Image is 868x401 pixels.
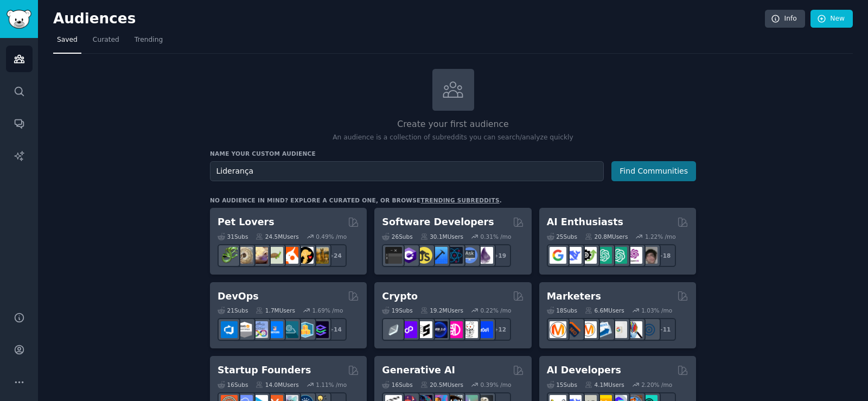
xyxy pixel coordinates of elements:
[565,247,582,264] img: DeepSeek
[210,161,604,181] input: Pick a short name, like "Digital Marketers" or "Movie-Goers"
[461,321,478,338] img: CryptoNews
[218,215,275,229] h2: Pet Lovers
[251,321,268,338] img: Docker_DevOps
[382,364,455,377] h2: Generative AI
[89,31,123,54] a: Curated
[420,307,463,314] div: 19.2M Users
[810,10,853,28] a: New
[476,321,493,338] img: defi_
[210,118,696,131] h2: Create your first audience
[481,381,512,389] div: 0.39 % /mo
[547,307,577,314] div: 18 Sub s
[251,247,268,264] img: leopardgeckos
[446,321,463,338] img: defiblockchain
[580,321,597,338] img: AskMarketing
[385,247,402,264] img: software
[218,233,248,240] div: 31 Sub s
[550,321,566,338] img: content_marketing
[221,247,238,264] img: herpetology
[256,233,298,240] div: 24.5M Users
[610,321,627,338] img: googleads
[585,381,624,389] div: 4.1M Users
[420,381,463,389] div: 20.5M Users
[585,307,624,314] div: 6.6M Users
[488,244,511,267] div: + 19
[641,307,672,314] div: 1.03 % /mo
[316,381,347,389] div: 1.11 % /mo
[312,307,343,314] div: 1.69 % /mo
[131,31,167,54] a: Trending
[488,318,511,341] div: + 12
[312,247,329,264] img: dogbreed
[547,233,577,240] div: 25 Sub s
[626,321,642,338] img: MarketingResearch
[218,381,248,389] div: 16 Sub s
[626,247,642,264] img: OpenAIDev
[218,364,311,377] h2: Startup Founders
[585,233,628,240] div: 20.8M Users
[282,321,298,338] img: platformengineering
[210,150,696,157] h3: Name your custom audience
[324,318,347,341] div: + 14
[653,318,676,341] div: + 11
[641,321,658,338] img: OnlineMarketing
[565,321,582,338] img: bigseo
[765,10,805,28] a: Info
[481,233,512,240] div: 0.31 % /mo
[297,321,314,338] img: aws_cdk
[236,321,253,338] img: AWS_Certified_Experts
[236,247,253,264] img: ballpython
[53,10,765,28] h2: Audiences
[218,290,259,303] h2: DevOps
[382,233,412,240] div: 26 Sub s
[610,247,627,264] img: chatgpt_prompts_
[595,247,612,264] img: chatgpt_promptDesign
[382,215,494,229] h2: Software Developers
[645,233,676,240] div: 1.22 % /mo
[218,307,248,314] div: 21 Sub s
[547,381,577,389] div: 15 Sub s
[476,247,493,264] img: elixir
[324,244,347,267] div: + 24
[266,321,283,338] img: DevOpsLinks
[547,290,601,303] h2: Marketers
[312,321,329,338] img: PlatformEngineers
[595,321,612,338] img: Emailmarketing
[481,307,512,314] div: 0.22 % /mo
[7,10,31,29] img: GummySearch logo
[382,307,412,314] div: 19 Sub s
[420,197,499,203] a: trending subreddits
[400,321,417,338] img: 0xPolygon
[547,215,623,229] h2: AI Enthusiasts
[547,364,621,377] h2: AI Developers
[611,161,696,181] button: Find Communities
[53,31,81,54] a: Saved
[382,290,418,303] h2: Crypto
[210,196,502,204] div: No audience in mind? Explore a curated one, or browse .
[57,35,78,45] span: Saved
[653,244,676,267] div: + 18
[550,247,566,264] img: GoogleGeminiAI
[210,133,696,143] p: An audience is a collection of subreddits you can search/analyze quickly
[420,233,463,240] div: 30.1M Users
[385,321,402,338] img: ethfinance
[256,307,295,314] div: 1.7M Users
[461,247,478,264] img: AskComputerScience
[431,247,448,264] img: iOSProgramming
[93,35,119,45] span: Curated
[641,381,672,389] div: 2.20 % /mo
[135,35,163,45] span: Trending
[416,247,432,264] img: learnjavascript
[297,247,314,264] img: PetAdvice
[416,321,432,338] img: ethstaker
[256,381,298,389] div: 14.0M Users
[266,247,283,264] img: turtle
[316,233,347,240] div: 0.49 % /mo
[641,247,658,264] img: ArtificalIntelligence
[221,321,238,338] img: azuredevops
[446,247,463,264] img: reactnative
[382,381,412,389] div: 16 Sub s
[431,321,448,338] img: web3
[400,247,417,264] img: csharp
[282,247,298,264] img: cockatiel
